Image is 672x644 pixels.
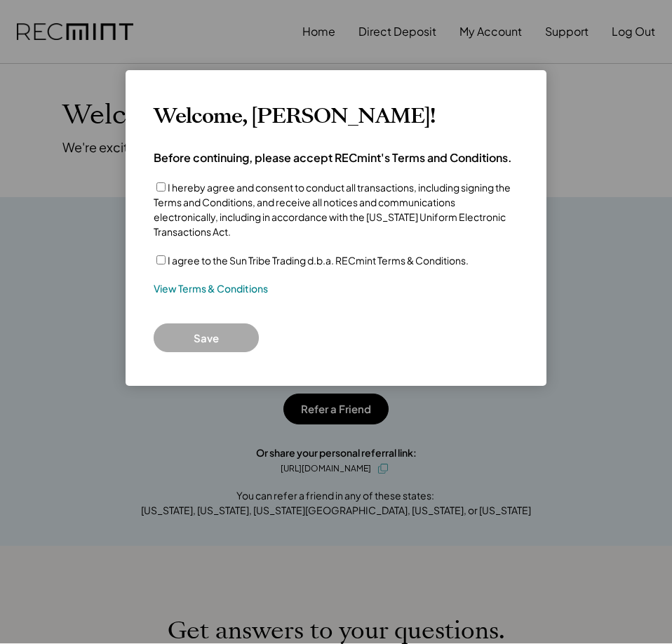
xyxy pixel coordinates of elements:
[154,181,511,238] label: I hereby agree and consent to conduct all transactions, including signing the Terms and Condition...
[154,323,259,352] button: Save
[168,254,469,267] label: I agree to the Sun Tribe Trading d.b.a. RECmint Terms & Conditions.
[154,282,268,296] a: View Terms & Conditions
[154,150,512,166] h4: Before continuing, please accept RECmint's Terms and Conditions.
[154,104,435,129] h3: Welcome, [PERSON_NAME]!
